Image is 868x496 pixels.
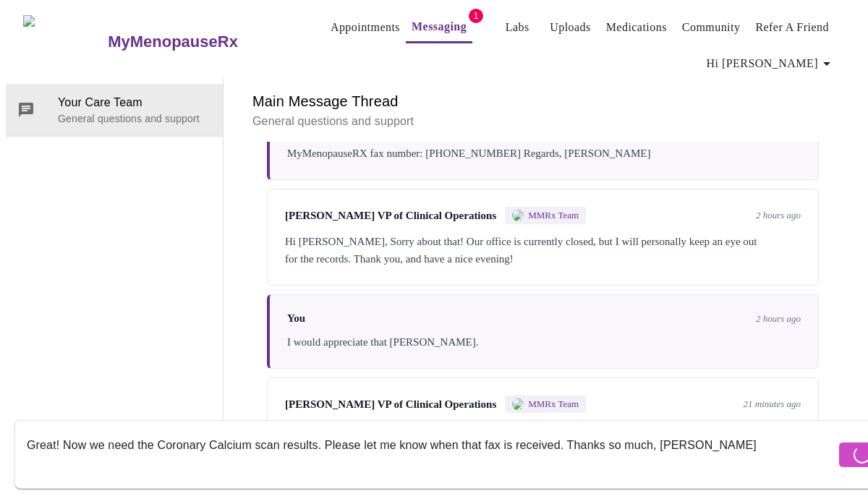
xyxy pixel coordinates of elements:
img: MMRX [512,210,524,221]
span: MMRx Team [528,398,579,410]
a: Messaging [412,17,467,37]
a: Medications [606,17,667,38]
button: Community [676,13,746,42]
span: 1 [469,9,483,23]
img: MMRX [512,398,524,410]
button: Refer a Friend [749,13,835,42]
p: General questions and support [252,113,833,130]
span: 2 hours ago [756,313,801,325]
span: Your Care Team [58,94,211,111]
button: Labs [494,13,540,42]
button: Medications [600,13,673,42]
a: Uploads [550,17,591,38]
button: Hi [PERSON_NAME] [701,49,841,78]
a: Appointments [331,17,400,38]
span: Hi [PERSON_NAME] [707,54,835,74]
a: Community [682,17,741,38]
button: Appointments [325,13,406,42]
p: General questions and support [58,111,211,126]
button: Messaging [406,12,472,43]
span: [PERSON_NAME] VP of Clinical Operations [285,398,496,411]
span: [PERSON_NAME] VP of Clinical Operations [285,210,496,222]
span: You [287,312,305,325]
a: Labs [506,17,529,38]
button: Uploads [544,13,597,42]
div: I would appreciate that [PERSON_NAME]. [287,333,801,351]
span: MMRx Team [528,210,579,221]
textarea: Send a message about your appointment [27,431,835,477]
div: Your Care TeamGeneral questions and support [6,84,223,136]
h6: Main Message Thread [252,90,833,113]
img: MyMenopauseRx Logo [23,15,106,69]
a: MyMenopauseRx [106,17,296,67]
span: 2 hours ago [756,210,801,221]
span: 21 minutes ago [744,398,801,410]
h3: MyMenopauseRx [108,33,238,51]
div: Hi [PERSON_NAME], Sorry about that! Our office is currently closed, but I will personally keep an... [285,233,801,268]
a: Refer a Friend [755,17,829,38]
